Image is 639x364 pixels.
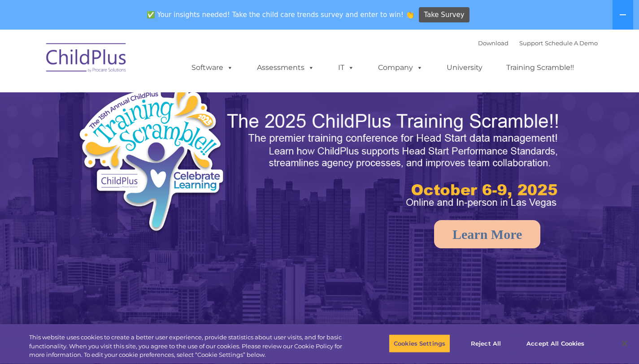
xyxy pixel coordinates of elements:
span: ✅ Your insights needed! Take the child care trends survey and enter to win! 👏 [143,6,417,23]
a: IT [329,59,363,77]
a: Schedule A Demo [545,39,598,47]
a: University [438,59,491,77]
button: Reject All [458,334,514,353]
button: Cookies Settings [389,334,450,353]
a: Download [478,39,509,47]
font: | [478,39,598,47]
a: Take Survey [419,7,469,23]
button: Close [615,334,635,353]
a: Software [183,59,242,77]
a: Training Scramble!! [497,59,583,77]
a: Company [369,59,432,77]
img: ChildPlus by Procare Solutions [42,37,131,82]
span: Take Survey [424,7,464,23]
div: This website uses cookies to create a better user experience, provide statistics about user visit... [29,333,352,360]
button: Accept All Cookies [522,334,589,353]
a: Learn More [434,220,540,248]
a: Support [519,39,543,47]
span: Phone number [125,96,163,103]
a: Assessments [248,59,323,77]
span: Last name [125,59,152,66]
